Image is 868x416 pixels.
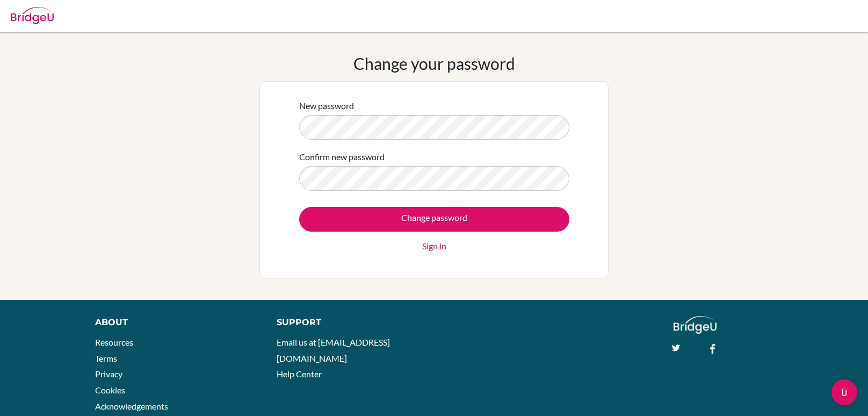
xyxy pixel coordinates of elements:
div: Open Intercom Messenger [831,379,857,405]
a: Terms [95,353,117,363]
img: logo_white@2x-f4f0deed5e89b7ecb1c2cc34c3e3d731f90f0f143d5ea2071677605dd97b5244.png [674,316,717,334]
a: Privacy [95,369,122,379]
label: Confirm new password [299,150,385,163]
div: Support [277,316,422,329]
a: Help Center [277,369,322,379]
a: Sign in [422,240,446,253]
input: Change password [299,207,569,232]
h1: Change your password [353,54,515,73]
a: Email us at [EMAIL_ADDRESS][DOMAIN_NAME] [277,337,390,363]
img: Bridge-U [11,7,54,24]
label: New password [299,99,354,112]
a: Resources [95,337,133,347]
div: About [95,316,252,329]
a: Cookies [95,385,125,395]
a: Acknowledgements [95,401,168,411]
